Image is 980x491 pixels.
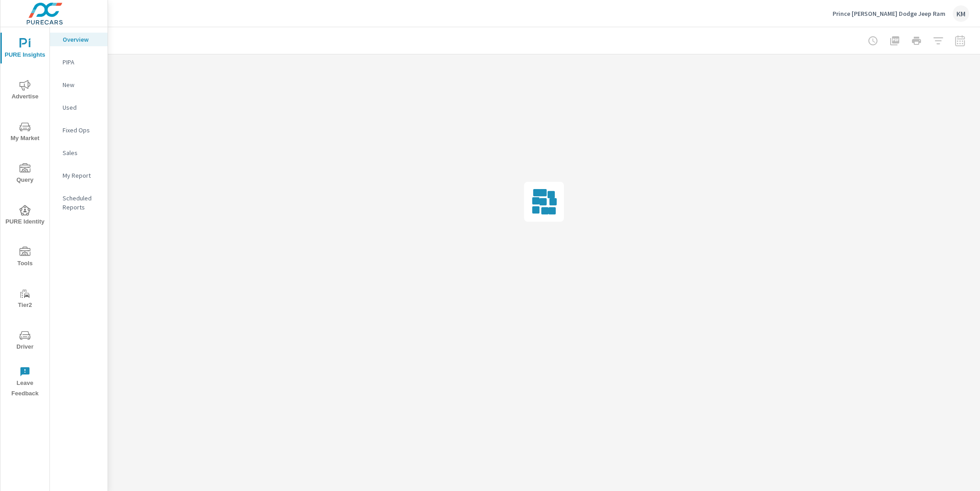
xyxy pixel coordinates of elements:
[63,80,100,89] p: New
[3,366,47,399] span: Leave Feedback
[50,78,108,92] div: New
[3,205,47,227] span: PURE Identity
[3,247,47,269] span: Tools
[63,103,100,112] p: Used
[833,10,946,18] p: Prince [PERSON_NAME] Dodge Jeep Ram
[3,330,47,352] span: Driver
[3,288,47,311] span: Tier2
[3,122,47,144] span: My Market
[0,27,49,403] div: nav menu
[63,171,100,180] p: My Report
[50,123,108,137] div: Fixed Ops
[63,126,100,135] p: Fixed Ops
[50,146,108,160] div: Sales
[63,148,100,157] p: Sales
[63,194,100,212] p: Scheduled Reports
[63,58,100,67] p: PIPA
[50,169,108,182] div: My Report
[953,5,969,22] div: KM
[3,80,47,102] span: Advertise
[63,35,100,44] p: Overview
[50,33,108,46] div: Overview
[3,38,47,60] span: PURE Insights
[50,191,108,214] div: Scheduled Reports
[50,101,108,114] div: Used
[3,163,47,185] span: Query
[50,55,108,69] div: PIPA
